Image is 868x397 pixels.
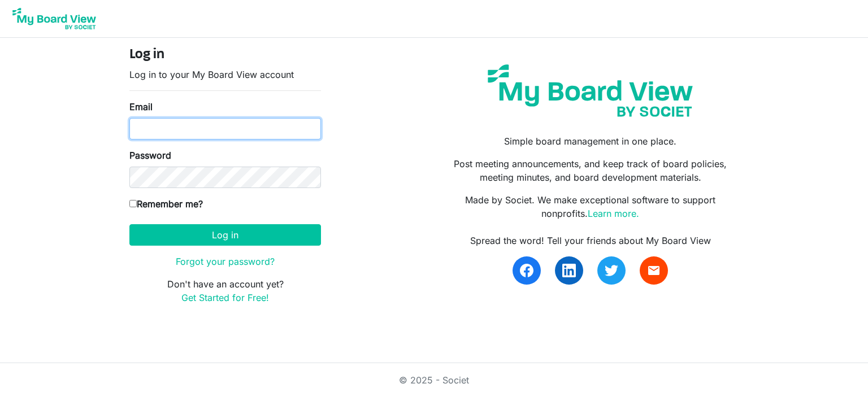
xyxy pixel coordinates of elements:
[588,208,639,219] a: Learn more.
[442,134,739,148] p: Simple board management in one place.
[181,292,269,303] a: Get Started for Free!
[562,264,576,277] img: linkedin.svg
[129,100,153,114] label: Email
[129,224,321,246] button: Log in
[176,256,275,267] a: Forgot your password?
[129,149,171,162] label: Password
[129,197,203,211] label: Remember me?
[442,234,739,247] div: Spread the word! Tell your friends about My Board View
[442,193,739,220] p: Made by Societ. We make exceptional software to support nonprofits.
[129,47,321,63] h4: Log in
[9,5,99,33] img: My Board View Logo
[399,374,469,386] a: © 2025 - Societ
[129,277,321,304] p: Don't have an account yet?
[640,256,668,285] a: email
[520,264,533,277] img: facebook.svg
[129,68,321,81] p: Log in to your My Board View account
[442,157,739,184] p: Post meeting announcements, and keep track of board policies, meeting minutes, and board developm...
[647,264,661,277] span: email
[129,200,137,207] input: Remember me?
[605,264,618,277] img: twitter.svg
[479,56,701,125] img: my-board-view-societ.svg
